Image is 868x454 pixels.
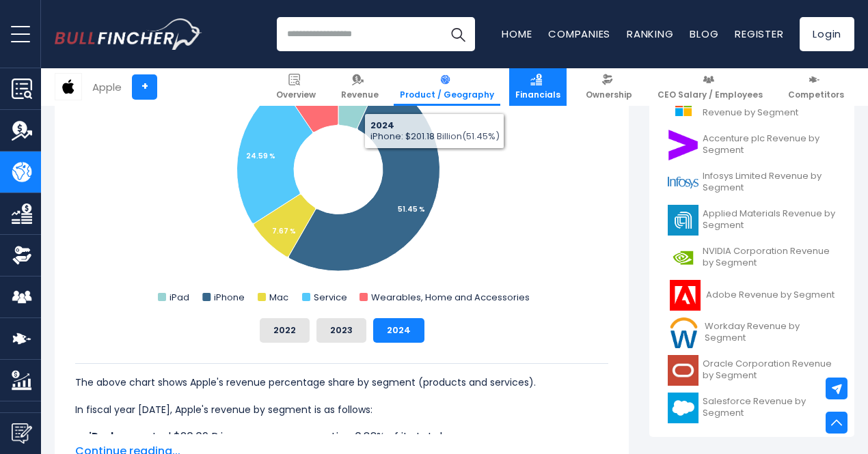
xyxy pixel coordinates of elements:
[335,68,385,106] a: Revenue
[55,18,202,50] img: Bullfincher logo
[400,89,494,100] span: Product / Geography
[651,68,769,106] a: CEO Salary / Employees
[441,17,475,51] button: Search
[270,68,322,106] a: Overview
[703,171,836,194] span: Infosys Limited Revenue by Segment
[214,291,245,304] text: iPhone
[394,68,500,106] a: Product / Geography
[89,429,113,444] b: iPad
[735,27,783,41] a: Register
[668,205,699,236] img: AMAT logo
[668,130,699,160] img: ACN logo
[668,167,699,198] img: INFY logo
[660,314,844,352] a: Workday Revenue by Segment
[668,92,699,123] img: MSFT logo
[668,355,699,386] img: ORCL logo
[55,74,81,100] img: AAPL logo
[169,291,189,304] text: iPad
[373,318,424,343] button: 2024
[269,291,288,304] text: Mac
[703,358,836,382] span: Oracle Corporation Revenue by Segment
[668,280,702,311] img: ADBE logo
[668,317,701,348] img: WDAY logo
[586,89,632,100] span: Ownership
[668,242,699,273] img: NVDA logo
[703,208,836,231] span: Applied Materials Revenue by Segment
[515,89,560,100] span: Financials
[668,393,699,423] img: CRM logo
[75,401,608,418] p: In fiscal year [DATE], Apple's revenue by segment is as follows:
[75,429,608,445] li: generated $26.69 B in revenue, representing 6.83% of its total revenue.
[788,89,844,100] span: Competitors
[132,74,157,100] a: +
[660,89,844,126] a: Microsoft Corporation Revenue by Segment
[276,89,316,100] span: Overview
[316,318,366,343] button: 2023
[660,239,844,276] a: NVIDIA Corporation Revenue by Segment
[627,27,673,41] a: Ranking
[660,201,844,239] a: Applied Materials Revenue by Segment
[660,164,844,201] a: Infosys Limited Revenue by Segment
[75,34,608,307] svg: Apple's Revenue Share by Segment
[690,27,718,41] a: Blog
[75,374,608,391] p: The above chart shows Apple's revenue percentage share by segment (products and services).
[703,133,836,156] span: Accenture plc Revenue by Segment
[800,17,854,51] a: Login
[703,96,836,119] span: Microsoft Corporation Revenue by Segment
[509,68,567,106] a: Financials
[660,352,844,389] a: Oracle Corporation Revenue by Segment
[12,245,32,266] img: Ownership
[660,126,844,164] a: Accenture plc Revenue by Segment
[502,27,532,41] a: Home
[260,318,310,343] button: 2022
[660,389,844,427] a: Salesforce Revenue by Segment
[314,291,347,304] text: Service
[657,89,763,100] span: CEO Salary / Employees
[92,79,122,95] div: Apple
[272,226,296,236] tspan: 7.67 %
[246,151,275,161] tspan: 24.59 %
[782,68,850,106] a: Competitors
[703,396,836,419] span: Salesforce Revenue by Segment
[341,89,379,100] span: Revenue
[703,246,836,269] span: NVIDIA Corporation Revenue by Segment
[705,321,836,344] span: Workday Revenue by Segment
[548,27,610,41] a: Companies
[371,291,530,304] text: Wearables, Home and Accessories
[706,289,835,301] span: Adobe Revenue by Segment
[55,18,202,50] a: Go to homepage
[660,276,844,314] a: Adobe Revenue by Segment
[580,68,638,106] a: Ownership
[398,204,425,214] tspan: 51.45 %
